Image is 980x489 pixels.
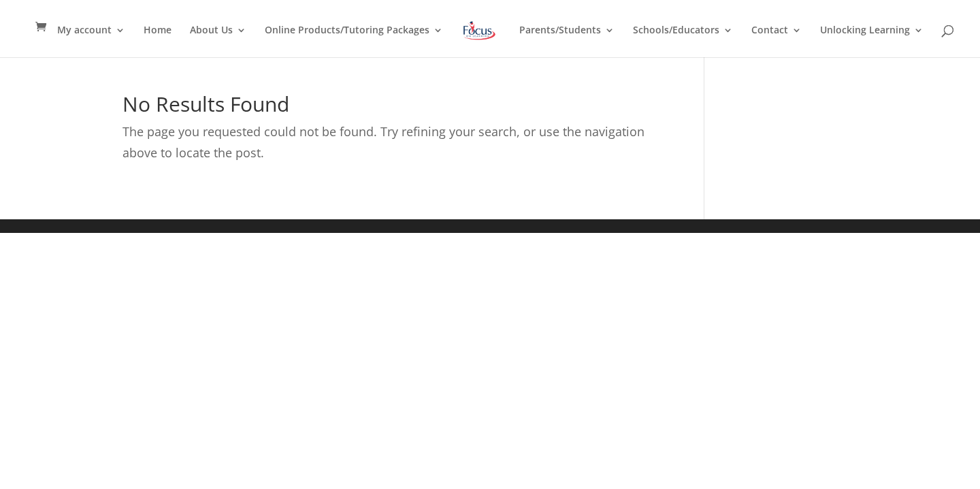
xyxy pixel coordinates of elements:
[122,121,664,163] p: The page you requested could not be found. Try refining your search, or use the navigation above ...
[519,25,615,57] a: Parents/Students
[820,25,924,57] a: Unlocking Learning
[122,94,664,121] h1: No Results Found
[751,25,802,57] a: Contact
[461,18,497,43] img: Focus on Learning
[190,25,246,57] a: About Us
[633,25,733,57] a: Schools/Educators
[265,25,443,57] a: Online Products/Tutoring Packages
[57,25,125,57] a: My account
[144,25,171,57] a: Home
